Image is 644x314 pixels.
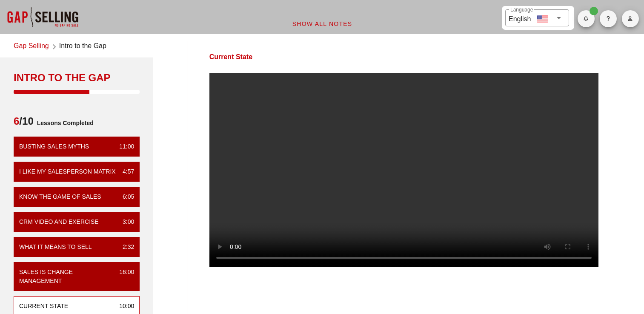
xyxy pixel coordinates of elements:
div: 3:00 [116,217,134,226]
div: I Like My Salesperson Matrix [19,167,116,176]
div: CRM VIDEO and EXERCISE [19,217,99,226]
div: 4:57 [116,167,134,176]
div: Know the Game of Sales [19,192,101,201]
span: Lessons Completed [34,114,94,131]
div: Current State [188,41,274,73]
div: Busting Sales Myths [19,142,89,151]
div: Sales is Change Management [19,268,112,285]
div: 10:00 [112,302,134,311]
span: 6 [14,115,19,127]
span: /10 [14,114,34,131]
a: Gap Selling [14,41,49,52]
label: Language [510,7,533,13]
span: Badge [590,7,598,15]
div: 11:00 [112,142,134,151]
div: Current State [19,302,68,311]
div: What it means to sell [19,243,92,251]
div: 16:00 [112,268,134,285]
span: Intro to the Gap [59,41,106,52]
div: 6:05 [116,192,134,201]
div: 2:32 [116,243,134,251]
div: English [509,12,531,24]
div: LanguageEnglish [505,9,569,26]
button: Show All Notes [285,16,359,31]
div: Intro to the Gap [14,71,140,85]
span: Show All Notes [292,20,352,27]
